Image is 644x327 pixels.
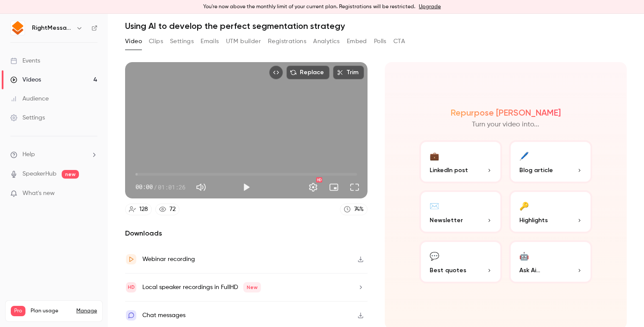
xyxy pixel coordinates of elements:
[125,35,142,48] button: Video
[139,205,148,214] div: 128
[313,35,340,48] button: Analytics
[226,35,261,48] button: UTM builder
[22,170,57,179] a: SpeakerHub
[154,182,157,192] span: /
[170,35,194,48] button: Settings
[149,35,163,48] button: Clips
[155,204,179,215] a: 72
[509,240,592,283] button: 🤖Ask Ai...
[10,94,49,103] div: Audience
[393,35,405,48] button: CTA
[509,140,592,183] button: 🖊️Blog article
[430,166,468,175] span: LinkedIn post
[142,282,261,292] div: Local speaker recordings in FullHD
[76,308,97,314] a: Manage
[268,35,306,48] button: Registrations
[11,21,25,35] img: RightMessage
[269,66,283,79] button: Embed video
[125,204,152,215] a: 128
[10,113,45,122] div: Settings
[519,216,548,225] span: Highlights
[10,75,41,84] div: Videos
[286,66,330,79] button: Replace
[316,177,322,182] div: HD
[142,310,185,321] div: Chat messages
[519,249,529,262] div: 🤖
[509,190,592,233] button: 🔑Highlights
[430,216,463,225] span: Newsletter
[135,182,185,192] div: 00:00
[243,282,261,292] span: New
[158,182,185,192] span: 01:01:26
[32,24,72,32] h6: RightMessage
[374,35,386,48] button: Polls
[201,35,219,48] button: Emails
[430,266,466,275] span: Best quotes
[170,205,176,214] div: 72
[419,3,441,10] a: Upgrade
[22,189,55,198] span: What's new
[238,179,255,196] button: Play
[354,205,364,214] div: 74 %
[472,119,539,130] p: Turn your video into...
[325,179,342,196] button: Turn on miniplayer
[62,170,79,179] span: new
[142,254,195,264] div: Webinar recording
[347,35,367,48] button: Embed
[519,199,529,212] div: 🔑
[419,190,503,233] button: ✉️Newsletter
[305,179,322,196] button: Settings
[135,182,153,192] span: 00:00
[430,199,439,212] div: ✉️
[10,57,40,65] div: Events
[419,240,503,283] button: 💬Best quotes
[346,179,363,196] button: Full screen
[430,149,439,162] div: 💼
[10,150,97,159] li: help-dropdown-opener
[11,306,25,316] span: Pro
[125,228,368,239] h2: Downloads
[430,249,439,262] div: 💬
[125,21,627,31] h1: Using AI to develop the perfect segmentation strategy
[333,66,364,79] button: Trim
[31,308,71,314] span: Plan usage
[519,149,529,162] div: 🖊️
[22,150,35,159] span: Help
[192,179,210,196] button: Mute
[87,190,97,198] iframe: Noticeable Trigger
[419,140,503,183] button: 💼LinkedIn post
[519,266,540,275] span: Ask Ai...
[451,107,561,118] h2: Repurpose [PERSON_NAME]
[340,204,368,215] a: 74%
[519,166,553,175] span: Blog article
